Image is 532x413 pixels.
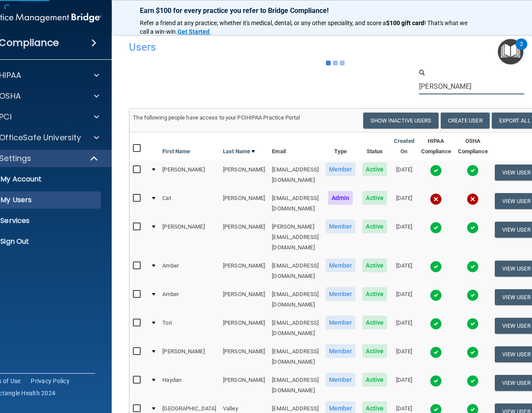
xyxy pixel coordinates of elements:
[359,132,390,161] th: Status
[133,114,300,121] span: The following people have access to your PCIHIPAA Practice Portal
[219,371,268,400] td: [PERSON_NAME]
[326,344,356,358] span: Member
[326,219,356,233] span: Member
[31,377,70,385] a: Privacy Policy
[159,257,219,285] td: Amber
[326,316,356,329] span: Member
[362,191,387,205] span: Active
[326,287,356,301] span: Member
[326,258,356,272] span: Member
[362,162,387,176] span: Active
[268,189,322,218] td: [EMAIL_ADDRESS][DOMAIN_NAME]
[177,28,211,35] a: Get Started
[390,189,418,218] td: [DATE]
[467,165,479,177] img: tick.e7d51cea.svg
[140,6,477,15] p: Earn $100 for every practice you refer to Bridge Compliance!
[177,28,210,35] strong: Get Started
[394,136,414,157] a: Created On
[362,258,387,272] span: Active
[268,342,322,371] td: [EMAIL_ADDRESS][DOMAIN_NAME]
[268,371,322,400] td: [EMAIL_ADDRESS][DOMAIN_NAME]
[362,287,387,301] span: Active
[219,161,268,189] td: [PERSON_NAME]
[430,165,442,177] img: tick.e7d51cea.svg
[430,375,442,387] img: tick.e7d51cea.svg
[390,285,418,314] td: [DATE]
[219,285,268,314] td: [PERSON_NAME]
[430,346,442,358] img: tick.e7d51cea.svg
[159,161,219,189] td: [PERSON_NAME]
[268,161,322,189] td: [EMAIL_ADDRESS][DOMAIN_NAME]
[219,314,268,342] td: [PERSON_NAME]
[140,19,386,26] span: Refer a friend at any practice, whether it's medical, dental, or any other speciality, and score a
[326,162,356,176] span: Member
[159,285,219,314] td: Amber
[467,222,479,234] img: tick.e7d51cea.svg
[268,132,322,161] th: Email
[386,19,424,26] strong: $100 gift card
[223,146,255,157] a: Last Name
[390,218,418,257] td: [DATE]
[390,161,418,189] td: [DATE]
[129,42,364,53] h4: Users
[268,314,322,342] td: [EMAIL_ADDRESS][DOMAIN_NAME]
[219,257,268,285] td: [PERSON_NAME]
[162,146,190,157] a: First Name
[430,289,442,301] img: tick.e7d51cea.svg
[520,44,523,55] div: 2
[418,132,455,161] th: HIPAA Compliance
[219,342,268,371] td: [PERSON_NAME]
[390,257,418,285] td: [DATE]
[159,371,219,400] td: Haydan
[467,193,479,205] img: cross.ca9f0e7f.svg
[467,375,479,387] img: tick.e7d51cea.svg
[498,39,523,65] button: Open Resource Center, 2 new notifications
[390,342,418,371] td: [DATE]
[430,193,442,205] img: cross.ca9f0e7f.svg
[268,218,322,257] td: [PERSON_NAME][EMAIL_ADDRESS][DOMAIN_NAME]
[362,219,387,233] span: Active
[363,113,438,129] button: Show Inactive Users
[328,191,353,205] span: Admin
[362,344,387,358] span: Active
[326,373,356,387] span: Member
[362,316,387,329] span: Active
[467,318,479,330] img: tick.e7d51cea.svg
[362,373,387,387] span: Active
[430,261,442,273] img: tick.e7d51cea.svg
[322,132,359,161] th: Type
[467,289,479,301] img: tick.e7d51cea.svg
[455,132,491,161] th: OSHA Compliance
[268,257,322,285] td: [EMAIL_ADDRESS][DOMAIN_NAME]
[159,342,219,371] td: [PERSON_NAME]
[430,318,442,330] img: tick.e7d51cea.svg
[326,61,345,65] img: ajax-loader.4d491dd7.gif
[390,371,418,400] td: [DATE]
[441,113,490,129] button: Create User
[159,314,219,342] td: Tori
[467,261,479,273] img: tick.e7d51cea.svg
[219,218,268,257] td: [PERSON_NAME]
[219,189,268,218] td: [PERSON_NAME]
[430,222,442,234] img: tick.e7d51cea.svg
[390,314,418,342] td: [DATE]
[467,346,479,358] img: tick.e7d51cea.svg
[419,78,524,94] input: Search
[159,189,219,218] td: Cat
[140,19,469,35] span: ! That's what we call a win-win.
[268,285,322,314] td: [EMAIL_ADDRESS][DOMAIN_NAME]
[159,218,219,257] td: [PERSON_NAME]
